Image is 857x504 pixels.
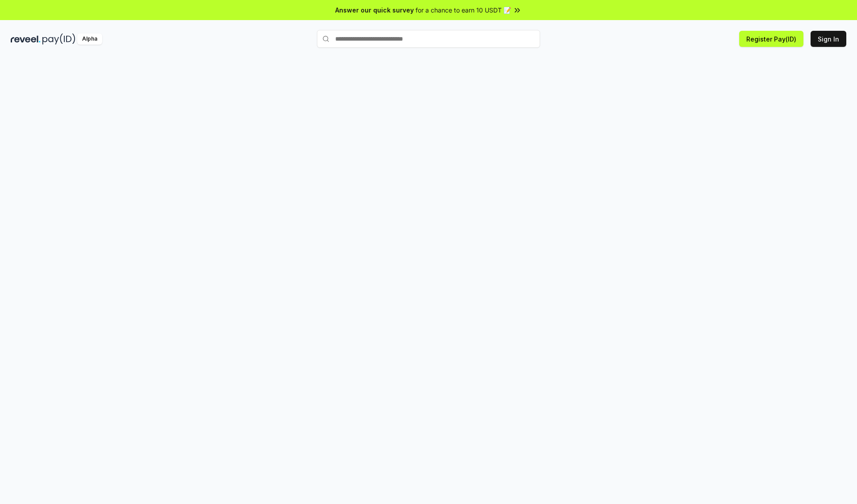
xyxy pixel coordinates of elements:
div: Alpha [77,33,102,45]
span: for a chance to earn 10 USDT 📝 [416,5,511,15]
img: reveel_dark [11,33,41,45]
span: Answer our quick survey [335,5,414,15]
button: Sign In [811,31,846,47]
button: Register Pay(ID) [739,31,803,47]
img: pay_id [42,33,75,45]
